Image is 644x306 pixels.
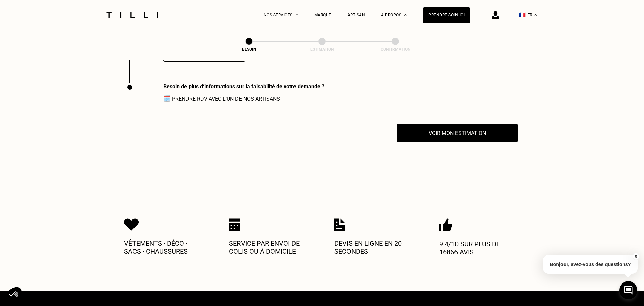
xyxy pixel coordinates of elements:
img: Icon [439,218,452,232]
img: menu déroulant [534,14,537,16]
button: Voir mon estimation [397,124,518,142]
img: Icon [334,218,345,231]
p: 9.4/10 sur plus de 16866 avis [439,240,520,256]
p: Service par envoi de colis ou à domicile [229,239,310,255]
button: X [632,253,639,260]
img: Icon [229,218,240,231]
p: Bonjour, avez-vous des questions? [543,255,638,274]
a: Marque [314,13,331,17]
div: Besoin de plus d‘informations sur la faisabilité de votre demande ? [163,83,324,90]
p: Devis en ligne en 20 secondes [334,239,415,255]
img: icône connexion [492,11,499,19]
div: Besoin [215,47,282,52]
a: Prendre RDV avec l‘un de nos artisans [172,96,280,102]
span: 🗓️ [163,95,324,102]
div: Estimation [288,47,356,52]
img: Menu déroulant à propos [404,14,407,16]
a: Artisan [347,13,365,17]
a: Prendre soin ici [423,7,470,23]
div: Confirmation [362,47,429,52]
span: 🇫🇷 [519,12,526,18]
p: Vêtements · Déco · Sacs · Chaussures [124,239,205,255]
img: Logo du service de couturière Tilli [104,12,160,18]
img: Icon [124,218,139,231]
img: Menu déroulant [296,14,298,16]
